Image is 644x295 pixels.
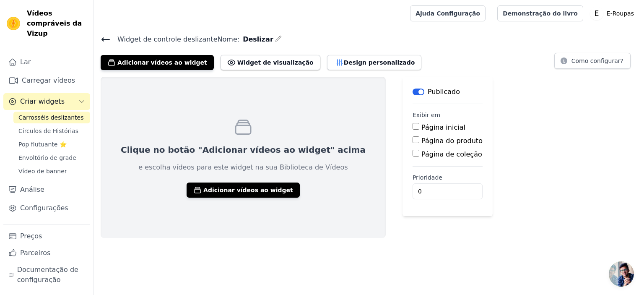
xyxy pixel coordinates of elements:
[344,59,415,66] font: Design personalizado
[20,185,44,193] font: Análise
[117,59,207,66] font: Adicionar vídeos ao widget
[27,9,82,37] font: Vídeos compráveis ​​da Vizup
[3,261,90,288] a: Documentação de configuração
[3,200,90,217] a: Configurações
[22,76,75,84] font: Carregar vídeos
[3,228,90,245] a: Preços
[243,35,273,43] font: Deslizar
[218,35,240,43] font: Nome:
[554,59,631,67] a: Como configurar?
[571,57,623,64] font: Como configurar?
[18,114,83,121] font: Carrosséis deslizantes
[203,187,293,193] font: Adicionar vídeos ao widget
[13,138,90,150] a: Pop flutuante ⭐
[221,55,320,70] button: Widget de visualização
[117,35,218,43] font: Widget de controle deslizante
[7,17,20,30] img: Visualizar
[421,123,465,131] font: Página inicial
[13,112,90,123] a: Carrosséis deslizantes
[609,261,634,287] div: Bate-papo aberto
[3,72,90,89] a: Carregar vídeos
[20,232,42,240] font: Preços
[503,10,578,17] font: Demonstração do livro
[13,125,90,137] a: Círculos de Histórias
[327,55,422,70] button: Design personalizado
[18,168,67,175] font: Vídeo de banner
[18,128,78,134] font: Círculos de Histórias
[590,6,637,21] button: E E-Roupas
[3,245,90,261] a: Parceiros
[3,54,90,70] a: Lar
[237,59,314,66] font: Widget de visualização
[3,181,90,198] a: Análise
[187,183,300,198] button: Adicionar vídeos ao widget
[413,112,440,118] font: Exibir em
[554,53,631,69] button: Como configurar?
[20,249,50,257] font: Parceiros
[20,97,65,105] font: Criar widgets
[13,152,90,164] a: Envoltório de grade
[13,165,90,177] a: Vídeo de banner
[17,266,78,284] font: Documentação de configuração
[428,88,460,96] font: Publicado
[415,10,480,17] font: Ajuda Configuração
[20,204,68,212] font: Configurações
[18,141,67,148] font: Pop flutuante ⭐
[3,93,90,110] button: Criar widgets
[421,150,482,158] font: Página de coleção
[497,5,583,21] a: Demonstração do livro
[20,58,31,66] font: Lar
[421,137,483,145] font: Página do produto
[413,174,442,181] font: Prioridade
[121,145,366,155] font: Clique no botão "Adicionar vídeos ao widget" acima
[138,163,348,171] font: e escolha vídeos para este widget na sua Biblioteca de Vídeos
[101,55,214,70] button: Adicionar vídeos ao widget
[18,154,76,161] font: Envoltório de grade
[410,5,486,21] a: Ajuda Configuração
[275,34,282,45] div: Editar nome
